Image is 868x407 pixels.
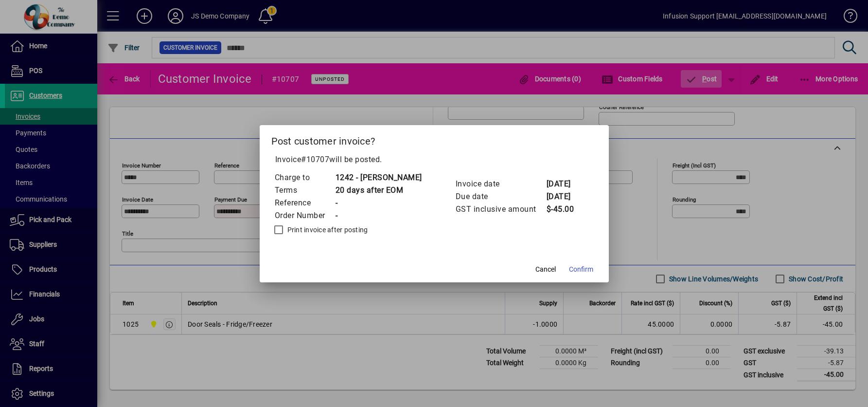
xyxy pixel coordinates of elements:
td: Terms [274,184,335,197]
button: Cancel [530,261,561,278]
td: Due date [455,190,546,203]
td: 1242 - [PERSON_NAME] [335,171,422,184]
td: Order Number [274,209,335,222]
td: GST inclusive amount [455,203,546,216]
button: Confirm [565,261,597,278]
td: - [335,197,422,209]
label: Print invoice after posting [285,225,368,235]
td: 20 days after EOM [335,184,422,197]
h2: Post customer invoice? [260,125,609,153]
p: Invoice will be posted . [271,154,597,166]
td: - [335,209,422,222]
td: [DATE] [546,190,585,203]
td: Charge to [274,171,335,184]
td: Reference [274,197,335,209]
td: [DATE] [546,178,585,190]
span: #10707 [301,155,329,164]
td: $-45.00 [546,203,585,216]
span: Confirm [569,264,593,275]
span: Cancel [535,264,556,275]
td: Invoice date [455,178,546,190]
